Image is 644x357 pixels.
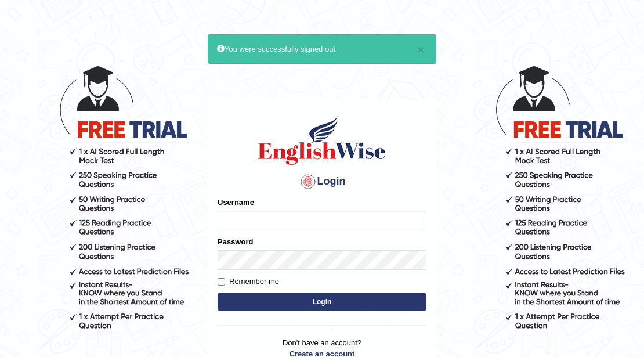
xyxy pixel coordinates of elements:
button: Login [218,293,426,311]
button: × [417,44,424,56]
img: Logo of English Wise sign in for intelligent practice with AI [256,114,388,167]
label: Remember me [218,276,279,287]
label: Username [218,197,254,208]
h4: Login [218,172,426,191]
input: Remember me [218,278,225,286]
label: Password [218,236,253,247]
div: You were successfully signed out [208,34,436,64]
